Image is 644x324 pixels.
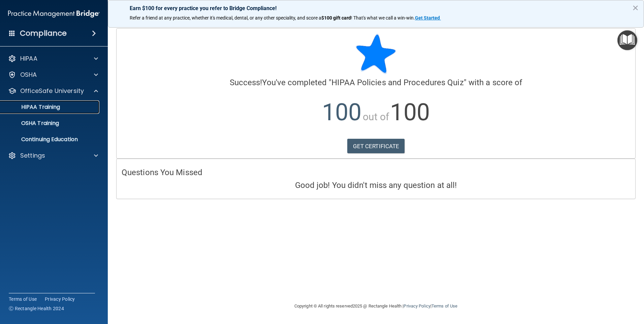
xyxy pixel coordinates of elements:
p: Earn $100 for every practice you refer to Bridge Compliance! [130,5,622,11]
a: GET CERTIFICATE [347,139,405,154]
h4: Questions You Missed [122,168,630,177]
a: OSHA [8,71,98,79]
p: OfficeSafe University [20,87,84,95]
a: OfficeSafe University [8,87,98,95]
span: 100 [322,98,361,126]
a: Terms of Use [431,303,457,309]
p: HIPAA [20,55,37,63]
span: Ⓒ Rectangle Health 2024 [9,305,64,312]
img: blue-star-rounded.9d042014.png [356,34,396,74]
p: OSHA [20,71,37,79]
p: HIPAA Training [4,104,60,110]
div: Copyright © All rights reserved 2025 @ Rectangle Health | | [253,295,499,317]
p: OSHA Training [4,120,59,127]
h4: Good job! You didn't miss any question at all! [122,181,630,190]
a: Privacy Policy [45,296,75,302]
span: ! That's what we call a win-win. [351,15,415,21]
a: HIPAA [8,55,98,63]
a: Privacy Policy [404,303,430,309]
span: 100 [390,98,429,126]
a: Get Started [415,15,441,21]
span: Success! [230,78,262,87]
button: Close [632,2,639,13]
p: Settings [20,152,45,160]
span: HIPAA Policies and Procedures Quiz [331,78,463,87]
h4: Compliance [20,29,67,38]
a: Settings [8,152,98,160]
span: out of [363,111,389,123]
strong: $100 gift card [321,15,351,21]
span: Refer a friend at any practice, whether it's medical, dental, or any other speciality, and score a [130,15,321,21]
button: Open Resource Center [617,30,637,50]
p: Continuing Education [4,136,96,143]
strong: Get Started [415,15,440,21]
img: PMB logo [8,7,100,21]
h4: You've completed " " with a score of [122,78,630,87]
a: Terms of Use [9,296,37,302]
